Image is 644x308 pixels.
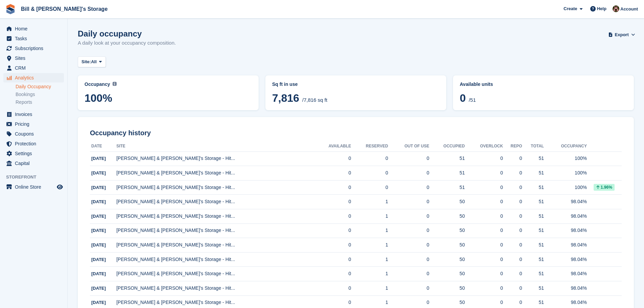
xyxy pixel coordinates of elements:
[503,198,522,205] div: 0
[116,252,313,267] td: [PERSON_NAME] & [PERSON_NAME]'s Storage - Hit...
[116,238,313,253] td: [PERSON_NAME] & [PERSON_NAME]'s Storage - Hit...
[116,209,313,224] td: [PERSON_NAME] & [PERSON_NAME]'s Storage - Hit...
[564,5,577,12] span: Create
[503,256,522,263] div: 0
[429,241,465,248] div: 50
[91,271,106,276] span: [DATE]
[5,4,16,14] img: stora-icon-8386f47178a22dfd0bd8f6a31ec36ba5ce8667c1dd55bd0f319d3a0aa187defe.svg
[465,256,503,263] div: 0
[522,267,544,281] td: 51
[388,267,429,281] td: 0
[91,170,106,175] span: [DATE]
[78,56,106,68] button: Site: All
[620,6,638,13] span: Account
[465,227,503,234] div: 0
[351,180,388,195] td: 0
[503,213,522,220] div: 0
[503,227,522,234] div: 0
[78,29,176,38] h1: Daily occupancy
[116,151,313,166] td: [PERSON_NAME] & [PERSON_NAME]'s Storage - Hit...
[91,286,106,291] span: [DATE]
[544,195,587,209] td: 98.04%
[465,270,503,277] div: 0
[3,182,64,192] a: menu
[465,198,503,205] div: 0
[544,180,587,195] td: 100%
[544,238,587,253] td: 98.04%
[522,166,544,181] td: 51
[351,141,388,152] th: Reserved
[388,281,429,296] td: 0
[16,91,64,98] a: Bookings
[351,195,388,209] td: 1
[15,73,55,82] span: Analytics
[388,252,429,267] td: 0
[3,110,64,119] a: menu
[314,141,351,152] th: Available
[544,281,587,296] td: 98.04%
[116,223,313,238] td: [PERSON_NAME] & [PERSON_NAME]'s Storage - Hit...
[503,169,522,176] div: 0
[3,53,64,63] a: menu
[544,223,587,238] td: 98.04%
[3,63,64,73] a: menu
[465,299,503,306] div: 0
[388,223,429,238] td: 0
[302,97,327,103] span: /7,816 sq ft
[351,267,388,281] td: 1
[272,81,297,87] span: Sq ft in use
[429,155,465,162] div: 51
[460,81,627,88] abbr: Current percentage of units occupied or overlocked
[388,141,429,152] th: Out of Use
[314,151,351,166] td: 0
[465,241,503,248] div: 0
[116,281,313,296] td: [PERSON_NAME] & [PERSON_NAME]'s Storage - Hit...
[429,285,465,292] div: 50
[388,166,429,181] td: 0
[15,53,55,63] span: Sites
[429,213,465,220] div: 50
[15,182,55,192] span: Online Store
[465,285,503,292] div: 0
[314,209,351,224] td: 0
[503,155,522,162] div: 0
[15,149,55,158] span: Settings
[56,183,64,191] a: Preview store
[522,195,544,209] td: 51
[544,166,587,181] td: 100%
[3,73,64,82] a: menu
[465,169,503,176] div: 0
[522,180,544,195] td: 51
[116,166,313,181] td: [PERSON_NAME] & [PERSON_NAME]'s Storage - Hit...
[15,44,55,53] span: Subscriptions
[429,270,465,277] div: 50
[460,81,493,87] span: Available units
[429,184,465,191] div: 51
[544,267,587,281] td: 98.04%
[465,184,503,191] div: 0
[91,257,106,262] span: [DATE]
[85,92,252,104] span: 100%
[522,151,544,166] td: 51
[503,299,522,306] div: 0
[544,151,587,166] td: 100%
[388,209,429,224] td: 0
[91,58,97,65] span: All
[314,166,351,181] td: 0
[351,281,388,296] td: 1
[15,34,55,43] span: Tasks
[91,214,106,219] span: [DATE]
[465,141,503,152] th: Overlock
[6,174,67,181] span: Storefront
[351,151,388,166] td: 0
[314,195,351,209] td: 0
[429,299,465,306] div: 50
[610,29,634,40] button: Export
[91,199,106,204] span: [DATE]
[91,185,106,190] span: [DATE]
[597,5,606,12] span: Help
[3,139,64,148] a: menu
[16,99,64,105] a: Reports
[522,238,544,253] td: 51
[116,267,313,281] td: [PERSON_NAME] & [PERSON_NAME]'s Storage - Hit...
